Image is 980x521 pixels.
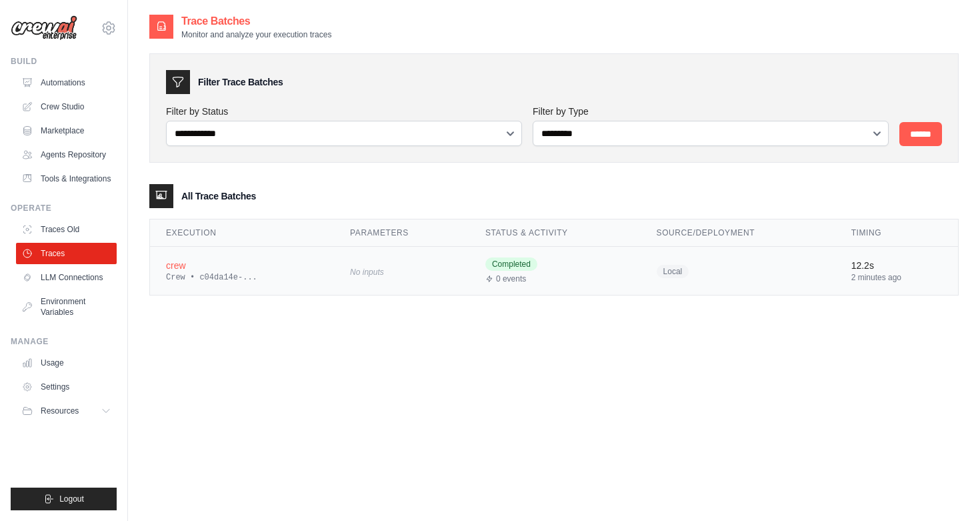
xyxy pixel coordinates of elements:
label: Filter by Status [166,105,522,118]
span: Local [657,265,689,278]
div: No inputs [350,262,453,280]
a: Environment Variables [16,291,117,323]
h3: Filter Trace Batches [198,75,283,89]
th: Parameters [334,219,469,247]
a: Marketplace [16,120,117,141]
a: Agents Repository [16,144,117,165]
label: Filter by Type [533,105,889,118]
button: Logout [11,488,117,510]
a: Traces Old [16,219,117,240]
a: Crew Studio [16,96,117,117]
a: Automations [16,72,117,93]
span: Logout [59,494,84,504]
a: LLM Connections [16,267,117,288]
span: Completed [485,257,537,271]
span: 0 events [496,274,526,284]
div: Operate [11,203,117,213]
div: Crew • c04da14e-... [166,272,318,283]
th: Timing [835,219,958,247]
tr: View details for crew execution [150,247,958,296]
img: Logo [11,15,77,41]
span: Resources [41,406,79,416]
h3: All Trace Batches [181,189,256,203]
span: No inputs [350,268,384,277]
th: Status & Activity [469,219,641,247]
div: 12.2s [851,259,942,272]
a: Settings [16,376,117,398]
div: Build [11,56,117,67]
button: Resources [16,400,117,422]
h2: Trace Batches [181,13,331,29]
a: Tools & Integrations [16,168,117,189]
th: Execution [150,219,334,247]
div: Manage [11,336,117,347]
a: Usage [16,352,117,374]
th: Source/Deployment [641,219,835,247]
a: Traces [16,243,117,264]
p: Monitor and analyze your execution traces [181,29,331,40]
div: 2 minutes ago [851,272,942,283]
div: crew [166,259,318,272]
